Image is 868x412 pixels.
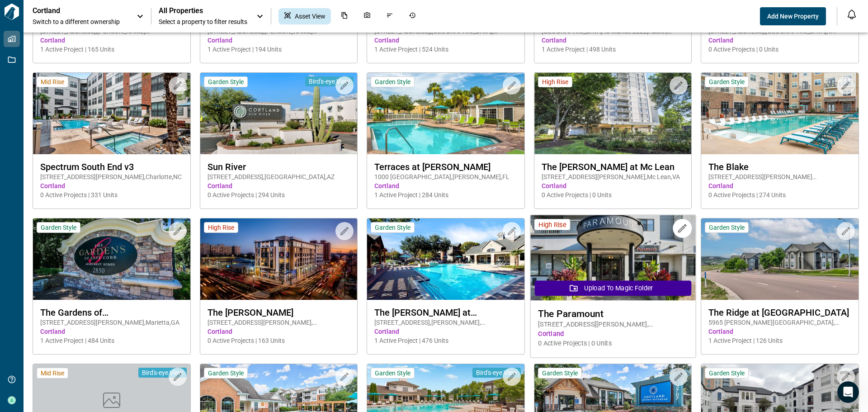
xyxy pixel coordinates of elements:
span: Asset View [295,12,325,21]
span: Cortland [208,181,350,190]
span: Cortland [708,181,851,190]
img: property-asset [33,73,190,154]
span: [STREET_ADDRESS] , [GEOGRAPHIC_DATA] , AZ [208,172,350,181]
span: 0 Active Projects | 274 Units [708,190,851,199]
span: 1 Active Project | 484 Units [40,336,183,345]
span: Cortland [538,329,688,339]
span: 0 Active Projects | 163 Units [208,336,350,345]
span: Garden Style [208,78,244,86]
span: Cortland [542,36,684,45]
div: Asset View [278,8,331,24]
span: Mid Rise [41,78,64,86]
span: 5965 [PERSON_NAME][GEOGRAPHIC_DATA] , [US_STATE][GEOGRAPHIC_DATA] , CO [708,318,851,327]
span: Cortland [542,181,684,190]
span: Terraces at [PERSON_NAME] [374,161,517,172]
span: Cortland [40,181,183,190]
span: [STREET_ADDRESS][PERSON_NAME][PERSON_NAME] , Kennesaw , GA [708,172,851,181]
span: Cortland [40,36,183,45]
span: 0 Active Projects | 331 Units [40,190,183,199]
button: Add New Property [760,7,826,25]
span: [STREET_ADDRESS][PERSON_NAME] , Marietta , GA [40,318,183,327]
span: The Paramount [538,308,688,319]
span: Bird's-eye View [476,369,517,377]
span: 1 Active Project | 476 Units [374,336,517,345]
img: property-asset [701,218,859,300]
span: All Properties [159,6,247,15]
span: High Rise [542,78,568,86]
span: High Rise [538,220,566,229]
span: Cortland [708,327,851,336]
span: [STREET_ADDRESS][PERSON_NAME] , Charlotte , NC [40,172,183,181]
span: The [PERSON_NAME] [208,307,350,318]
span: [STREET_ADDRESS] , [PERSON_NAME] , [GEOGRAPHIC_DATA] [374,318,517,327]
span: Cortland [374,36,517,45]
button: Open notification feed [844,7,859,22]
span: Garden Style [375,78,410,86]
span: Cortland [374,327,517,336]
span: Garden Style [208,369,244,377]
span: 1 Active Project | 524 Units [374,45,517,54]
span: 0 Active Projects | 0 Units [538,339,688,348]
span: Garden Style [709,369,745,377]
button: Upload to Magic Folder [535,280,691,296]
img: property-asset [530,215,695,301]
span: Garden Style [41,223,76,232]
span: The Ridge at [GEOGRAPHIC_DATA] [708,307,851,318]
span: 0 Active Projects | 0 Units [542,190,684,199]
img: property-asset [367,218,524,300]
span: Sun River [208,161,350,172]
span: Spectrum South End v3 [40,161,183,172]
img: property-asset [701,73,859,154]
span: 0 Active Projects | 0 Units [708,45,851,54]
img: property-asset [367,73,524,154]
span: The [PERSON_NAME] at Mc Lean [542,161,684,172]
span: [STREET_ADDRESS][PERSON_NAME] , [GEOGRAPHIC_DATA] , VA [538,320,688,329]
span: [STREET_ADDRESS][PERSON_NAME] , [GEOGRAPHIC_DATA] , VA [208,318,350,327]
span: Bird's-eye View [142,369,183,377]
span: Bird's-eye View [309,77,350,85]
span: The Gardens of [GEOGRAPHIC_DATA][PERSON_NAME] [40,307,183,318]
span: Cortland [208,36,350,45]
span: 1 Active Project | 284 Units [374,190,517,199]
div: Photos [358,8,376,24]
span: 0 Active Projects | 294 Units [208,190,350,199]
div: Issues & Info [381,8,399,24]
div: Job History [403,8,421,24]
span: Cortland [208,327,350,336]
span: 1 Active Project | 498 Units [542,45,684,54]
span: Cortland [374,181,517,190]
img: property-asset [200,218,358,300]
span: Garden Style [375,223,410,232]
span: [STREET_ADDRESS][PERSON_NAME] , Mc Lean , VA [542,172,684,181]
span: The [PERSON_NAME] at [GEOGRAPHIC_DATA] [374,307,517,318]
span: Garden Style [709,223,745,232]
span: The Blake [708,161,851,172]
span: Garden Style [542,369,578,377]
img: property-asset [33,218,190,300]
span: 1 Active Project | 126 Units [708,336,851,345]
span: Add New Property [767,12,819,21]
div: Documents [335,8,354,24]
p: Cortland [33,6,114,15]
span: High Rise [208,223,234,232]
span: Cortland [708,36,851,45]
span: 1000 [GEOGRAPHIC_DATA] , [PERSON_NAME] , FL [374,172,517,181]
img: property-asset [534,73,692,154]
span: Select a property to filter results [159,17,247,26]
img: property-asset [200,73,358,154]
span: Cortland [40,327,183,336]
span: Mid Rise [41,369,64,377]
span: Garden Style [375,369,410,377]
iframe: Intercom live chat [837,381,859,403]
span: 1 Active Project | 194 Units [208,45,350,54]
span: Switch to a different ownership [33,17,127,26]
span: 1 Active Project | 165 Units [40,45,183,54]
span: Garden Style [709,78,745,86]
